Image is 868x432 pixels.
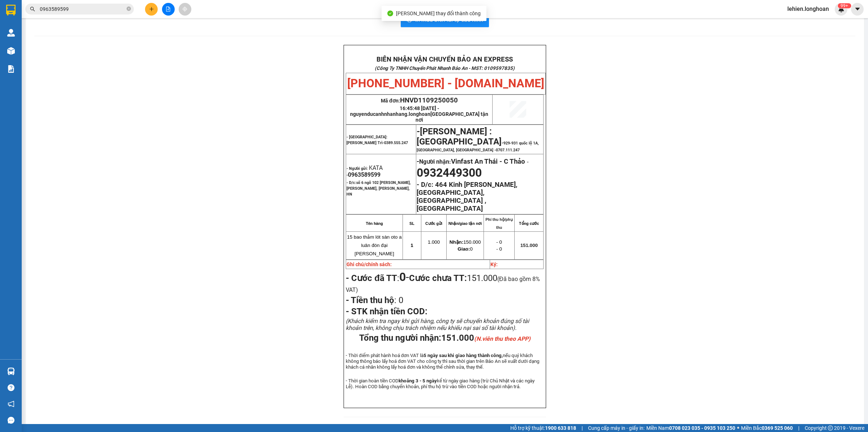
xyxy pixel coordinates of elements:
[166,7,171,12] span: file-add
[485,217,513,230] strong: Phí thu hộ/phụ thu
[838,3,851,8] sup: 281
[417,130,539,152] span: -
[347,234,402,256] span: 15 bao thảm lót sàn oto a luân đón đại [PERSON_NAME]
[7,47,15,55] img: warehouse-icon
[396,295,403,305] span: 0
[376,55,513,63] strong: BIÊN NHẬN VẬN CHUYỂN BẢO AN EXPRESS
[588,424,644,432] span: Cung cấp máy in - giấy in:
[854,6,861,12] span: caret-down
[409,273,467,283] strong: Cước chưa TT:
[441,333,531,343] span: 151.000
[851,3,864,16] button: caret-down
[737,427,739,429] span: ⚪️
[350,105,488,123] span: 16:45:48 [DATE] -
[346,306,427,316] span: - STK nhận tiền COD:
[8,384,14,391] span: question-circle
[458,246,472,252] span: 0
[346,273,409,283] span: :
[346,273,397,283] strong: - Cước đã TT
[490,261,498,267] strong: Ký:
[519,221,539,226] strong: Tổng cước
[145,3,158,16] button: plus
[399,378,437,383] strong: khoảng 3 - 5 ngày
[448,221,482,226] strong: Nhận/giao tận nơi
[425,221,442,226] strong: Cước gửi
[179,3,191,16] button: aim
[182,7,187,12] span: aim
[525,158,528,165] span: -
[40,5,125,13] input: Tìm tên, số ĐT hoặc mã đơn
[428,239,440,245] span: 1.000
[346,353,539,370] span: - Thời điểm phát hành hoá đơn VAT là nếu quý khách không thông báo lấy hoá đơn VAT cho công ty th...
[396,11,481,16] span: [PERSON_NAME] thay đổi thành công
[782,4,835,13] span: lehien.longhoan
[417,158,525,165] strong: -
[7,29,15,37] img: warehouse-icon
[400,96,458,104] span: HNVD1109250050
[8,417,14,424] span: message
[458,246,470,252] strong: Giao:
[838,6,844,12] img: icon-new-feature
[346,164,383,178] span: KATA -
[410,243,413,248] span: 1
[424,353,503,358] strong: 5 ngày sau khi giao hàng thành công,
[346,276,540,293] span: (Đã bao gồm 8% VAT)
[762,425,793,431] strong: 0369 525 060
[646,424,735,432] span: Miền Nam
[384,140,408,145] span: 0389.555.247
[450,239,481,245] span: 150.000
[346,295,403,305] span: :
[375,66,515,71] strong: (Công Ty TNHH Chuyển Phát Nhanh Bảo An - MST: 0109597835)
[741,424,793,432] span: Miền Bắc
[417,126,420,137] span: -
[417,166,482,180] span: 0932449300
[346,378,535,389] span: - Thời gian hoàn tiền COD kể từ ngày giao hàng (trừ Chủ Nhật và các ngày Lễ). Hoàn COD bằng chuyể...
[30,7,35,12] span: search
[416,111,489,123] span: [GEOGRAPHIC_DATA] tận nơi
[399,270,406,284] strong: 0
[409,221,414,226] strong: SL
[162,3,175,16] button: file-add
[545,425,576,431] strong: 1900 633 818
[350,111,488,123] span: nguyenducanhnhanhang.longhoan
[347,76,544,90] span: [PHONE_NUMBER] - [DOMAIN_NAME]
[346,295,394,305] strong: - Tiền thu hộ
[417,181,518,213] strong: 464 Kinh [PERSON_NAME], [GEOGRAPHIC_DATA], [GEOGRAPHIC_DATA] , [GEOGRAPHIC_DATA]
[346,180,411,197] span: số 6 ngõ 102 [PERSON_NAME], [PERSON_NAME], [PERSON_NAME], HN
[346,261,392,267] strong: Ghi chú/chính sách:
[496,239,502,245] span: - 0
[419,158,525,165] span: Người nhận:
[451,158,525,165] span: Vinfast An Thái - C Thảo
[496,246,502,252] span: - 0
[149,7,154,12] span: plus
[450,239,463,245] strong: Nhận:
[346,135,408,145] span: - [GEOGRAPHIC_DATA]: [PERSON_NAME] Trì-
[669,425,735,431] strong: 0708 023 035 - 0935 103 250
[496,148,520,152] span: 0707.111.247
[127,6,131,13] span: close-circle
[582,424,583,432] span: |
[127,7,131,11] span: close-circle
[417,126,502,147] span: [PERSON_NAME] : [GEOGRAPHIC_DATA]
[798,424,799,432] span: |
[381,98,458,104] span: Mã đơn:
[346,318,529,331] span: (Khách kiểm tra ngay khi gửi hàng, công ty sẽ chuyển khoản đúng số tài khoản trên, không chịu trá...
[366,221,383,226] strong: Tên hàng
[474,335,531,342] em: (N.viên thu theo APP)
[6,5,16,16] img: logo-vxr
[520,243,538,248] span: 151.000
[346,166,368,171] strong: - Người gửi:
[346,180,411,197] strong: - D/c:
[348,171,380,178] span: 0963589599
[7,65,15,73] img: solution-icon
[828,425,833,431] span: copyright
[359,333,531,343] span: Tổng thu người nhận:
[387,11,393,16] span: check-circle
[510,424,576,432] span: Hỗ trợ kỹ thuật:
[7,368,15,375] img: warehouse-icon
[399,270,409,284] span: -
[8,400,14,407] span: notification
[417,181,433,189] strong: - D/c:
